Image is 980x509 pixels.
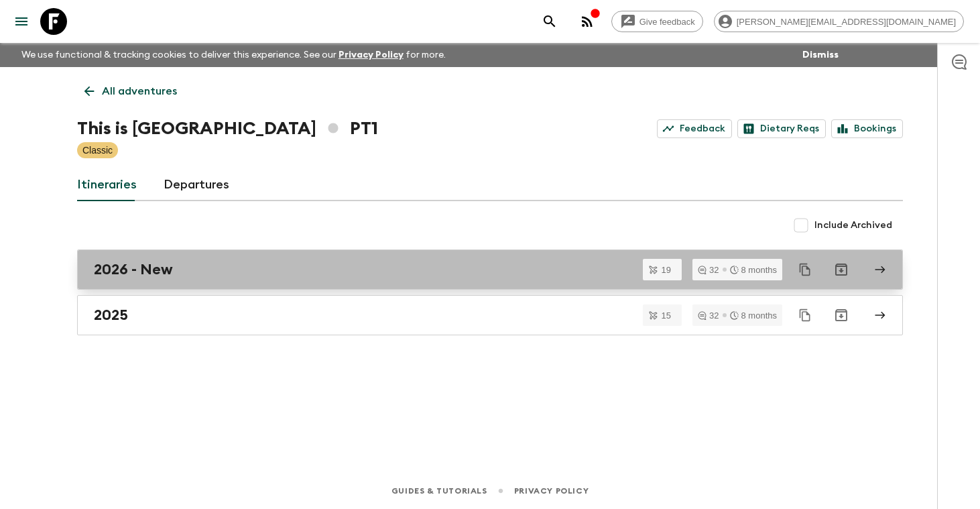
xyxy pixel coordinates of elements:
a: Privacy Policy [339,50,404,60]
a: All adventures [77,78,184,105]
button: menu [8,8,35,35]
span: 19 [654,266,679,274]
div: 32 [698,311,719,320]
div: 8 months [730,311,777,320]
h2: 2026 - New [94,261,173,278]
h1: This is [GEOGRAPHIC_DATA] PT1 [77,115,378,142]
a: Bookings [831,119,903,138]
h2: 2025 [94,306,128,324]
div: [PERSON_NAME][EMAIL_ADDRESS][DOMAIN_NAME] [714,11,964,32]
button: Archive [828,302,855,329]
button: Dismiss [799,46,842,64]
button: Duplicate [793,303,817,327]
a: Departures [164,169,229,201]
div: 32 [698,266,719,274]
a: Feedback [657,119,732,138]
span: Include Archived [814,219,892,232]
a: Dietary Reqs [737,119,826,138]
button: Archive [828,256,855,283]
span: Give feedback [632,17,702,27]
button: search adventures [536,8,563,35]
a: 2026 - New [77,249,903,290]
p: Classic [82,144,113,157]
a: Guides & Tutorials [391,484,487,498]
div: 8 months [730,266,777,274]
a: 2025 [77,295,903,335]
a: Give feedback [611,11,703,32]
span: 15 [654,311,679,320]
button: Duplicate [793,258,817,282]
a: Itineraries [77,169,137,201]
a: Privacy Policy [514,484,589,498]
p: All adventures [102,83,177,99]
span: [PERSON_NAME][EMAIL_ADDRESS][DOMAIN_NAME] [729,17,963,27]
p: We use functional & tracking cookies to deliver this experience. See our for more. [16,43,451,67]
